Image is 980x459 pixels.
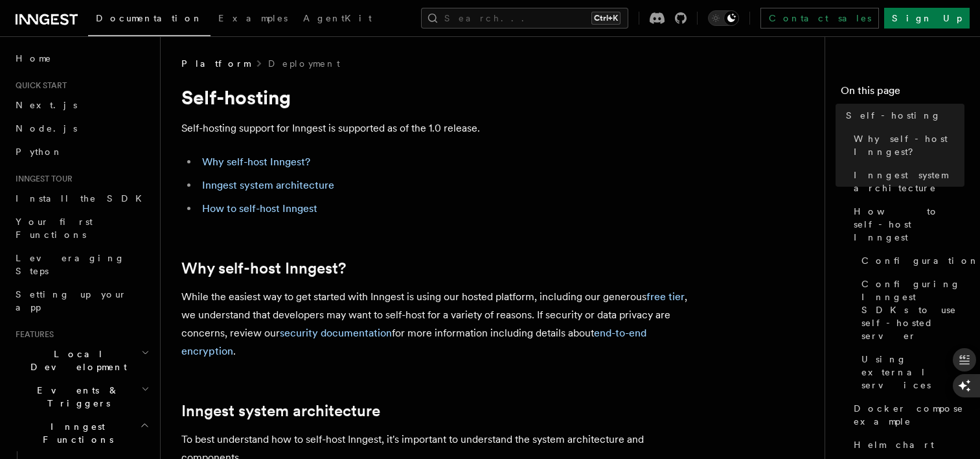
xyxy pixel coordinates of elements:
[10,140,152,163] a: Python
[854,438,934,451] span: Helm chart
[10,329,54,340] span: Features
[856,272,964,347] a: Configuring Inngest SDKs to use self-hosted server
[10,80,67,91] span: Quick start
[295,4,380,35] a: AgentKit
[181,57,250,70] span: Platform
[10,420,140,446] span: Inngest Functions
[849,200,964,249] a: How to self-host Inngest
[854,205,964,244] span: How to self-host Inngest
[181,288,700,360] p: While the easiest way to get started with Inngest is using our hosted platform, including our gen...
[10,246,152,283] a: Leveraging Steps
[10,384,141,410] span: Events & Triggers
[16,193,150,204] span: Install the SDK
[841,83,964,104] h4: On this page
[10,93,152,117] a: Next.js
[181,402,380,420] a: Inngest system architecture
[591,12,621,25] kbd: Ctrl+K
[10,47,152,70] a: Home
[849,163,964,200] a: Inngest system architecture
[280,327,392,339] a: security documentation
[10,347,141,373] span: Local Development
[846,109,941,122] span: Self-hosting
[849,397,964,433] a: Docker compose example
[841,104,964,127] a: Self-hosting
[202,179,334,191] a: Inngest system architecture
[861,254,979,267] span: Configuration
[16,52,52,65] span: Home
[202,156,310,168] a: Why self-host Inngest?
[16,147,63,157] span: Python
[303,13,372,23] span: AgentKit
[211,4,295,35] a: Examples
[708,10,739,26] button: Toggle dark mode
[854,169,964,194] span: Inngest system architecture
[10,174,73,184] span: Inngest tour
[421,8,628,29] button: Search...Ctrl+K
[16,289,127,312] span: Setting up your app
[884,8,970,29] a: Sign Up
[10,283,152,319] a: Setting up your app
[181,259,346,277] a: Why self-host Inngest?
[854,402,964,428] span: Docker compose example
[861,277,964,342] span: Configuring Inngest SDKs to use self-hosted server
[16,123,77,134] span: Node.js
[856,347,964,397] a: Using external services
[854,132,964,158] span: Why self-host Inngest?
[10,379,152,415] button: Events & Triggers
[10,187,152,210] a: Install the SDK
[760,8,879,29] a: Contact sales
[10,210,152,246] a: Your first Functions
[861,353,964,392] span: Using external services
[16,217,93,240] span: Your first Functions
[646,290,685,303] a: free tier
[218,13,288,23] span: Examples
[96,13,203,23] span: Documentation
[88,4,211,36] a: Documentation
[16,253,125,276] span: Leveraging Steps
[181,119,700,137] p: Self-hosting support for Inngest is supported as of the 1.0 release.
[849,127,964,163] a: Why self-host Inngest?
[181,86,700,109] h1: Self-hosting
[856,249,964,272] a: Configuration
[10,415,152,451] button: Inngest Functions
[849,433,964,456] a: Helm chart
[10,117,152,140] a: Node.js
[10,342,152,379] button: Local Development
[16,100,77,110] span: Next.js
[202,202,317,215] a: How to self-host Inngest
[268,57,340,70] a: Deployment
